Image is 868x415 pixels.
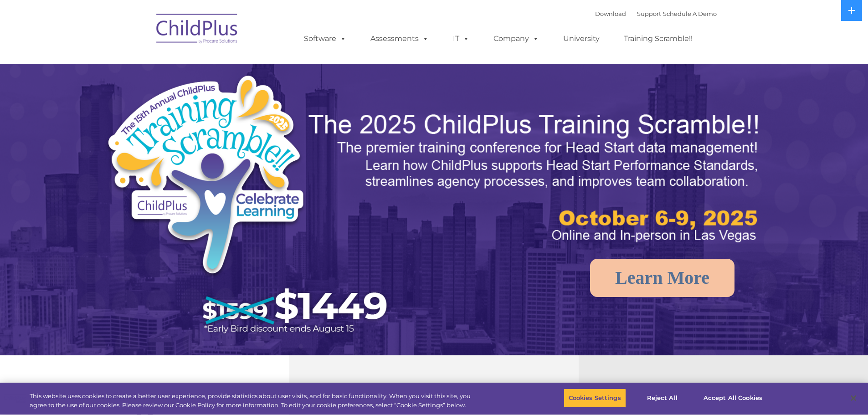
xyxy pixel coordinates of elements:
[295,30,355,48] a: Software
[595,10,717,17] font: |
[637,10,661,17] a: Support
[699,389,767,408] button: Accept All Cookies
[554,30,609,48] a: University
[152,7,243,53] img: ChildPlus by Procare Solutions
[634,389,691,408] button: Reject All
[30,392,478,410] div: This website uses cookies to create a better user experience, provide statistics about user visit...
[361,30,438,48] a: Assessments
[590,259,734,297] a: Learn More
[444,30,478,48] a: IT
[663,10,717,17] a: Schedule A Demo
[615,30,702,48] a: Training Scramble!!
[595,10,626,17] a: Download
[843,388,863,408] button: Close
[564,389,626,408] button: Cookies Settings
[484,30,548,48] a: Company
